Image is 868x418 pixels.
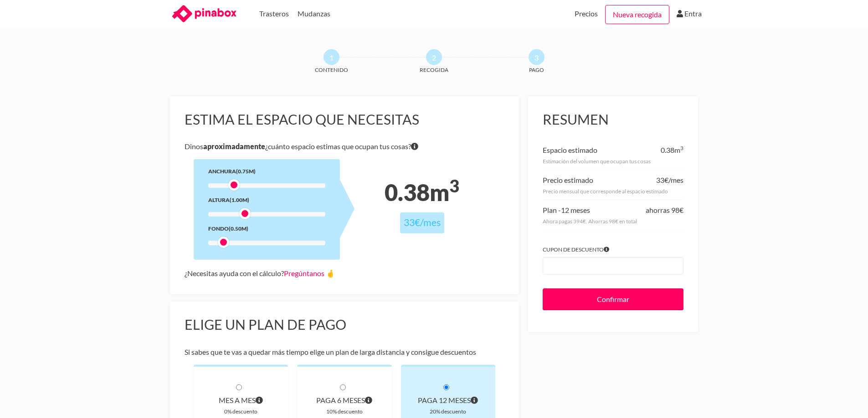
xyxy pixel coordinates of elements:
[680,145,683,151] sup: 3
[543,144,597,156] div: Espacio estimado
[543,204,590,217] div: Plan -
[404,217,420,228] span: 33€
[208,195,325,205] div: Altura
[449,176,459,196] sup: 3
[324,49,339,65] span: 1
[312,394,377,407] div: paga 6 meses
[208,166,325,176] div: Anchura
[543,217,683,226] div: Ahora pagas 394€. Ahorras 98€ en total
[430,178,459,206] span: m
[543,174,593,186] div: Precio estimado
[543,111,683,128] h3: Resumen
[185,267,505,280] div: ¿Necesitas ayuda con el cálculo?
[646,204,683,217] div: ahorras 98€
[674,146,683,154] span: m
[298,65,366,75] span: Contenido
[604,245,609,254] span: Si tienes algún cupón introdúcelo para aplicar el descuento
[656,176,668,184] span: 33€
[400,65,468,75] span: Recogida
[185,316,505,333] h3: Elige un plan de pago
[365,394,372,407] span: Pagas cada 6 meses por el volumen que ocupan tus cosas. El precio incluye el descuento de 10% y e...
[230,196,249,203] span: (1.00m)
[208,224,325,233] div: Fondo
[543,186,683,196] div: Precio mensual que corresponde al espacio estimado
[416,407,481,416] div: 20% descuento
[185,140,505,153] p: Dinos ¿cuánto espacio estimas que ocupan tus cosas?
[426,49,442,65] span: 2
[605,5,669,24] a: Nueva recogida
[543,288,683,310] input: Confirmar
[471,394,478,407] span: Pagas cada 12 meses por el volumen que ocupan tus cosas. El precio incluye el descuento de 20% y ...
[543,156,683,166] div: Estimación del volumen que ocupan tus cosas
[208,407,274,416] div: 0% descuento
[420,217,441,228] span: /mes
[229,225,248,232] span: (0.50m)
[503,65,571,75] span: Pago
[236,168,256,175] span: (0.75m)
[822,374,868,418] div: Widget de chat
[561,206,590,214] span: 12 meses
[668,176,683,184] span: /mes
[529,49,544,65] span: 3
[284,269,335,277] a: Pregúntanos 🤞
[203,142,265,151] b: aproximadamente
[411,140,418,153] span: Si tienes dudas sobre volumen exacto de tus cosas no te preocupes porque nuestro equipo te dirá e...
[416,394,481,407] div: paga 12 meses
[185,111,505,128] h3: Estima el espacio que necesitas
[185,346,505,358] p: Si sabes que te vas a quedar más tiempo elige un plan de larga distancia y consigue descuentos
[661,146,674,154] span: 0.38
[208,394,274,407] div: Mes a mes
[385,178,430,206] span: 0.38
[822,374,868,418] iframe: Chat Widget
[256,394,263,407] span: Pagas al principio de cada mes por el volumen que ocupan tus cosas. A diferencia de otros planes ...
[312,407,377,416] div: 10% descuento
[543,245,683,254] label: Cupon de descuento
